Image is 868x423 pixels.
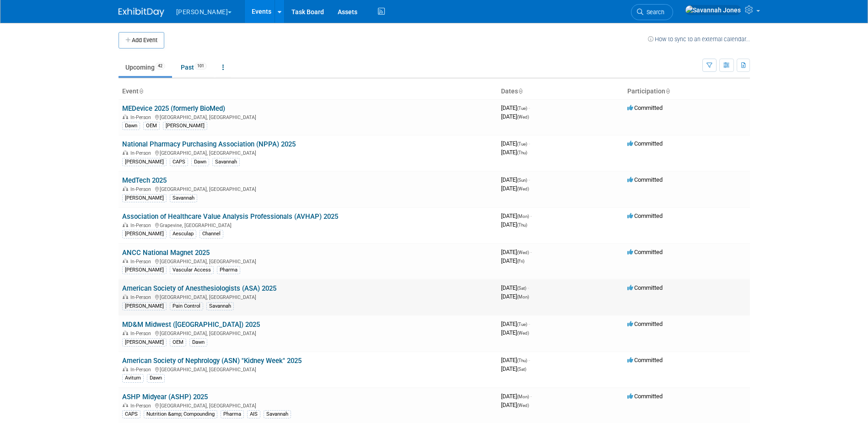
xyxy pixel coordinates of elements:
span: In-Person [130,403,154,409]
span: Committed [627,104,663,111]
span: (Thu) [517,150,527,155]
a: MEDevice 2025 (formerly BioMed) [122,104,225,113]
div: Savannah [206,302,234,310]
a: Sort by Event Name [139,87,143,95]
span: 101 [194,63,207,70]
span: (Wed) [517,186,529,191]
div: Savannah [264,410,291,418]
div: [PERSON_NAME] [122,230,167,238]
div: OEM [143,122,160,130]
span: [DATE] [501,176,530,183]
div: [GEOGRAPHIC_DATA], [GEOGRAPHIC_DATA] [122,185,494,192]
div: [GEOGRAPHIC_DATA], [GEOGRAPHIC_DATA] [122,329,494,336]
a: National Pharmacy Purchasing Association (NPPA) 2025 [122,140,296,148]
img: In-Person Event [123,150,128,155]
div: [GEOGRAPHIC_DATA], [GEOGRAPHIC_DATA] [122,257,494,265]
div: Avitum [122,374,144,382]
span: (Mon) [517,394,529,399]
span: - [528,176,530,183]
div: [PERSON_NAME] [122,194,167,202]
div: Savannah [170,194,197,202]
div: Nutrition &amp; Compounding [144,410,217,418]
img: In-Person Event [123,367,128,371]
span: [DATE] [501,149,527,156]
a: Sort by Participation Type [665,87,670,95]
img: In-Person Event [123,403,128,407]
div: Pharma [217,266,240,274]
a: Sort by Start Date [518,87,523,95]
div: [PERSON_NAME] [122,266,167,274]
div: Aesculap [170,230,196,238]
div: [GEOGRAPHIC_DATA], [GEOGRAPHIC_DATA] [122,149,494,156]
span: - [528,140,530,147]
a: Past101 [174,59,214,76]
span: [DATE] [501,249,532,255]
a: MD&M Midwest ([GEOGRAPHIC_DATA]) 2025 [122,320,260,329]
div: [GEOGRAPHIC_DATA], [GEOGRAPHIC_DATA] [122,113,494,120]
a: American Society of Anesthesiologists (ASA) 2025 [122,284,276,293]
span: (Wed) [517,403,529,408]
span: (Wed) [517,114,529,119]
span: (Sat) [517,286,526,291]
div: OEM [170,338,186,347]
div: AIS [247,410,260,418]
span: Committed [627,320,663,327]
span: Committed [627,212,663,219]
span: (Wed) [517,250,529,255]
span: [DATE] [501,104,530,111]
div: Vascular Access [170,266,214,274]
img: In-Person Event [123,222,128,227]
span: - [530,393,532,400]
a: American Society of Nephrology (ASN) "Kidney Week" 2025 [122,357,302,365]
span: [DATE] [501,329,529,336]
img: In-Person Event [123,294,128,299]
span: (Tue) [517,106,527,111]
button: Add Event [119,32,164,49]
div: [PERSON_NAME] [122,158,167,166]
span: (Wed) [517,331,529,336]
span: [DATE] [501,293,529,300]
span: [DATE] [501,113,529,120]
div: [PERSON_NAME] [163,122,207,130]
span: - [528,357,530,363]
span: [DATE] [501,221,527,228]
span: (Thu) [517,222,527,228]
span: Committed [627,393,663,400]
a: MedTech 2025 [122,176,167,184]
span: [DATE] [501,257,524,264]
th: Participation [624,84,750,99]
span: Search [643,9,664,16]
span: (Sat) [517,367,526,372]
span: (Tue) [517,141,527,146]
span: - [528,320,530,327]
img: In-Person Event [123,259,128,263]
span: In-Person [130,114,154,120]
div: [GEOGRAPHIC_DATA], [GEOGRAPHIC_DATA] [122,365,494,373]
div: [GEOGRAPHIC_DATA], [GEOGRAPHIC_DATA] [122,401,494,409]
span: Committed [627,284,663,291]
span: (Sun) [517,178,527,183]
img: In-Person Event [123,331,128,335]
span: In-Person [130,294,154,300]
a: Search [631,4,673,20]
div: Dawn [189,338,207,347]
img: ExhibitDay [119,8,164,17]
span: [DATE] [501,212,532,219]
img: In-Person Event [123,114,128,119]
span: In-Person [130,259,154,265]
span: (Thu) [517,358,527,363]
span: Committed [627,140,663,147]
span: - [528,284,529,291]
span: [DATE] [501,393,532,400]
span: Committed [627,249,663,255]
span: Committed [627,176,663,183]
th: Event [119,84,497,99]
span: [DATE] [501,365,526,372]
div: Savannah [212,158,240,166]
div: Dawn [122,122,140,130]
span: In-Person [130,331,154,336]
span: (Mon) [517,294,529,299]
span: [DATE] [501,284,529,291]
span: [DATE] [501,185,529,192]
span: 42 [155,63,165,70]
